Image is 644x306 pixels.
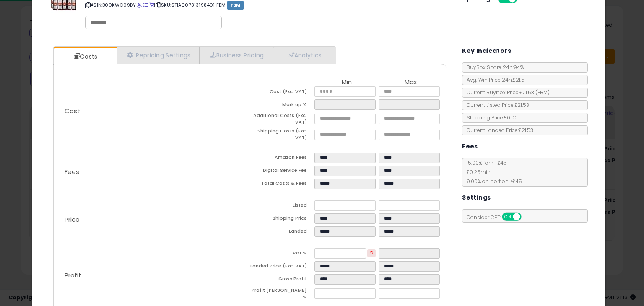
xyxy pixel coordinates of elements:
[117,47,200,64] a: Repricing Settings
[250,179,314,192] td: Total Costs & Fees
[519,89,550,96] span: £21.53
[503,213,513,220] span: ON
[462,159,522,185] span: 15.00 % for <= £45
[250,200,314,213] td: Listed
[462,127,533,134] span: Current Landed Price: £21.53
[250,274,314,287] td: Gross Profit
[227,1,244,10] span: FBM
[462,101,529,109] span: Current Listed Price: £21.53
[54,48,116,65] a: Costs
[250,86,314,99] td: Cost (Exc. VAT)
[149,2,154,8] a: Your listing only
[58,272,250,279] p: Profit
[250,112,314,128] td: Additional Costs (Exc. VAT)
[520,213,534,220] span: OFF
[250,287,314,303] td: Profit [PERSON_NAME] %
[250,226,314,239] td: Landed
[462,89,550,96] span: Current Buybox Price:
[273,47,335,64] a: Analytics
[200,47,273,64] a: Business Pricing
[462,192,491,203] h5: Settings
[462,178,522,185] span: 9.00 % on portion > £45
[462,114,518,121] span: Shipping Price: £0.00
[143,2,148,8] a: All offer listings
[58,169,250,175] p: Fees
[250,153,314,166] td: Amazon Fees
[250,213,314,226] td: Shipping Price
[462,64,524,71] span: BuyBox Share 24h: 94%
[462,169,491,176] span: £0.25 min
[137,2,142,8] a: BuyBox page
[58,216,250,223] p: Price
[462,141,478,152] h5: Fees
[250,261,314,274] td: Landed Price (Exc. VAT)
[379,79,443,86] th: Max
[535,89,550,96] span: ( FBM )
[462,46,511,56] h5: Key Indicators
[462,214,532,221] span: Consider CPT:
[250,128,314,143] td: Shipping Costs (Exc. VAT)
[250,166,314,179] td: Digital Service Fee
[250,248,314,261] td: Vat %
[58,108,250,114] p: Cost
[314,79,379,86] th: Min
[250,99,314,112] td: Mark up %
[462,76,526,83] span: Avg. Win Price 24h: £21.51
